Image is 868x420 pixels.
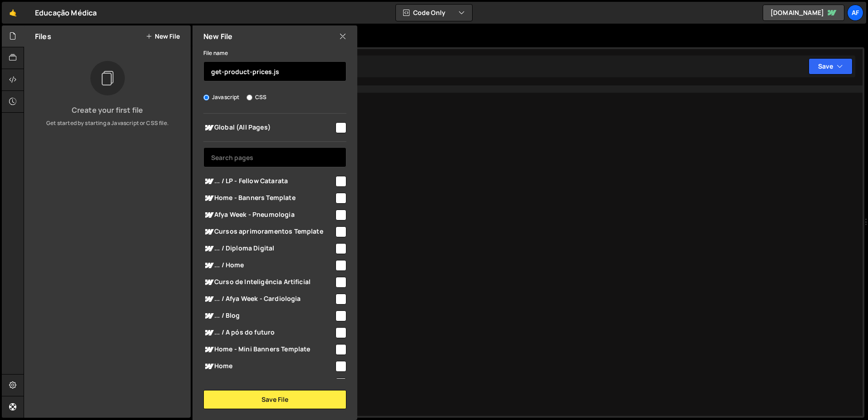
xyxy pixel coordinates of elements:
span: ... / Home [203,260,334,271]
span: ... / Blog [203,310,334,321]
input: Javascript [203,95,209,100]
span: ... / LP - Fellow Catarata [203,176,334,187]
label: Javascript [203,93,240,102]
input: CSS [247,95,252,100]
span: Afya Week - Pneumologia [203,210,334,220]
span: ... / A pós do futuro [203,327,334,338]
span: Home [203,361,334,372]
a: [DOMAIN_NAME] [763,5,844,21]
h2: New File [203,31,232,41]
span: ... / Afya Week - Cardiologia [203,294,334,305]
span: Global (All Pages) [203,122,334,133]
span: ... / Diploma Digital [203,243,334,254]
a: 🤙 [2,2,24,24]
div: Educação Médica [35,7,97,18]
h3: Create your first file [31,106,183,114]
span: Home - Mini Banners Template [203,344,334,355]
h2: Files [35,31,51,41]
a: Af [847,5,863,21]
button: Save [809,58,853,75]
button: Save File [203,390,346,409]
span: Home - Banners Template [203,193,334,204]
span: ... / Afya Week - Psiquiatria [203,378,334,389]
span: Curso de Inteligência Artificial [203,277,334,288]
input: Name [203,61,346,81]
button: New File [146,33,180,40]
input: Search pages [203,147,346,167]
label: CSS [247,93,266,102]
p: Get started by starting a Javascript or CSS file. [31,119,183,127]
label: File name [203,49,228,58]
span: Cursos aprimoramentos Template [203,226,334,237]
button: Code Only [396,5,472,21]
